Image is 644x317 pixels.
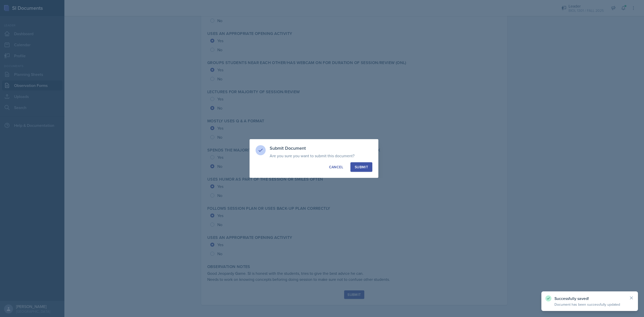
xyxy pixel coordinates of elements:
p: Are you sure you want to submit this document? [270,153,372,158]
button: Cancel [325,162,347,172]
div: Submit [355,165,368,170]
div: Cancel [329,165,343,170]
p: Successfully saved! [554,296,625,301]
h3: Submit Document [270,145,372,151]
p: Document has been successfully updated [554,302,625,307]
button: Submit [350,162,372,172]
